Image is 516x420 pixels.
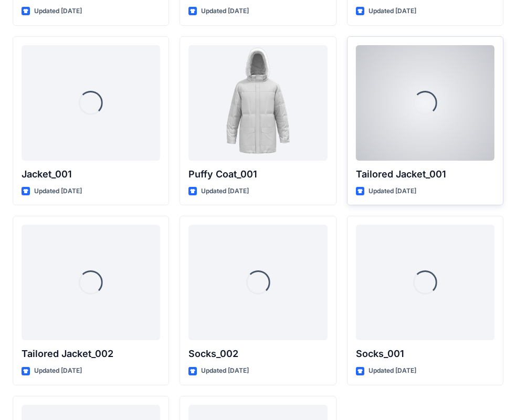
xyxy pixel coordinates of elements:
p: Socks_001 [356,346,494,361]
a: Puffy Coat_001 [188,45,327,161]
p: Jacket_001 [22,167,160,182]
p: Updated [DATE] [201,186,249,197]
p: Updated [DATE] [34,365,82,376]
p: Puffy Coat_001 [188,167,327,182]
p: Updated [DATE] [34,6,82,17]
p: Updated [DATE] [201,365,249,376]
p: Updated [DATE] [368,6,416,17]
p: Tailored Jacket_002 [22,346,160,361]
p: Updated [DATE] [368,186,416,197]
p: Tailored Jacket_001 [356,167,494,182]
p: Updated [DATE] [201,6,249,17]
p: Socks_002 [188,346,327,361]
p: Updated [DATE] [34,186,82,197]
p: Updated [DATE] [368,365,416,376]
